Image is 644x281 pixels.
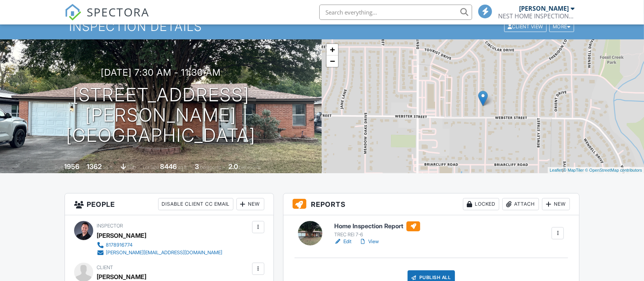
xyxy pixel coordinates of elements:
div: 8178916774 [106,242,133,248]
div: 1362 [87,162,102,171]
a: Zoom out [327,55,338,67]
span: Built [55,164,63,170]
h3: People [65,193,273,215]
div: 8446 [160,162,177,171]
div: 3 [195,162,199,171]
h3: Reports [283,193,579,215]
img: The Best Home Inspection Software - Spectora [65,4,81,21]
a: Leaflet [550,168,562,172]
div: New [542,198,570,210]
h1: Inspection Details [69,20,574,33]
a: SPECTORA [65,10,149,26]
div: TREC REI 7-6 [334,232,420,238]
input: Search everything... [319,5,472,20]
span: Lot Size [143,164,159,170]
a: View [359,238,379,245]
a: 8178916774 [97,241,222,249]
div: [PERSON_NAME][EMAIL_ADDRESS][DOMAIN_NAME] [106,250,222,256]
span: bedrooms [201,164,222,170]
div: Client View [504,21,547,32]
div: [PERSON_NAME] [97,230,146,241]
h3: [DATE] 7:30 am - 11:30 am [101,67,221,78]
div: Locked [463,198,499,210]
div: More [549,21,574,32]
div: [PERSON_NAME] [519,5,569,12]
span: SPECTORA [87,4,149,20]
a: Client View [503,23,549,29]
a: [PERSON_NAME][EMAIL_ADDRESS][DOMAIN_NAME] [97,249,222,257]
div: New [236,198,264,210]
span: bathrooms [239,164,261,170]
a: © MapTiler [563,168,584,172]
div: | [548,167,644,174]
a: Home Inspection Report TREC REI 7-6 [334,221,420,238]
div: Disable Client CC Email [158,198,233,210]
span: Inspector [97,223,123,229]
div: 1956 [65,162,80,171]
a: Zoom in [327,44,338,55]
div: 2.0 [229,162,238,171]
span: slab [128,164,136,170]
h6: Home Inspection Report [334,221,420,231]
a: © OpenStreetMap contributors [585,168,642,172]
div: Attach [502,198,539,210]
span: sq. ft. [103,164,114,170]
div: NEST HOME INSPECTIONS, LLC [498,12,574,20]
span: Client [97,265,113,270]
h1: [STREET_ADDRESS][PERSON_NAME] [GEOGRAPHIC_DATA] [12,85,310,145]
a: Edit [334,238,351,245]
span: sq.ft. [178,164,188,170]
